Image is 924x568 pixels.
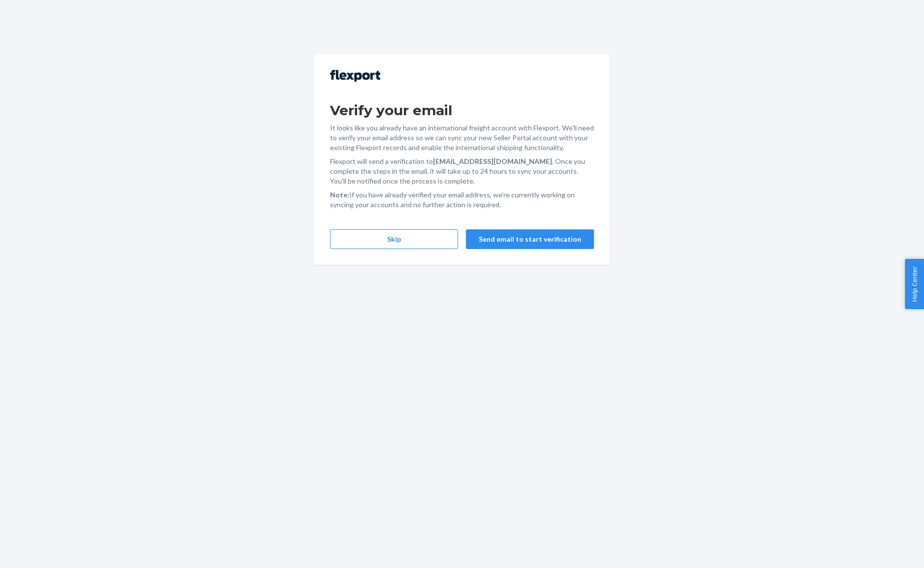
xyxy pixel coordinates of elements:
[330,101,594,119] h1: Verify your email
[330,190,349,199] strong: Note:
[433,157,552,165] strong: [EMAIL_ADDRESS][DOMAIN_NAME]
[330,157,594,186] p: Flexport will send a verification to . Once you complete the steps in the email, it will take up ...
[905,259,924,309] button: Help Center
[330,190,594,210] p: If you have already verified your email address, we're currently working on syncing your accounts...
[330,70,380,82] img: Flexport logo
[466,229,594,249] button: Send email to start verification
[330,229,458,249] button: Skip
[330,123,594,153] p: It looks like you already have an international freight account with Flexport. We'll need to veri...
